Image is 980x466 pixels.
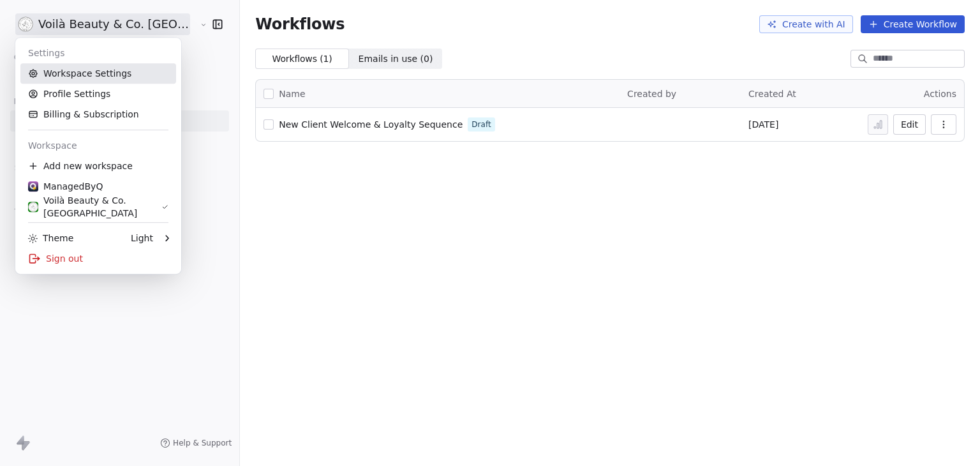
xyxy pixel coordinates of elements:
div: Settings [20,43,176,63]
div: ManagedByQ [28,180,103,193]
a: Workspace Settings [20,63,176,84]
div: Theme [28,232,73,244]
div: Add new workspace [20,156,176,176]
div: Sign out [20,248,176,269]
a: Billing & Subscription [20,104,176,124]
a: Profile Settings [20,84,176,104]
img: Voila_Beauty_And_Co_Logo.png [28,202,38,212]
div: Voilà Beauty & Co. [GEOGRAPHIC_DATA] [28,194,161,220]
div: Workspace [20,135,176,156]
img: Stripe.png [28,181,38,192]
div: Light [131,232,153,244]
